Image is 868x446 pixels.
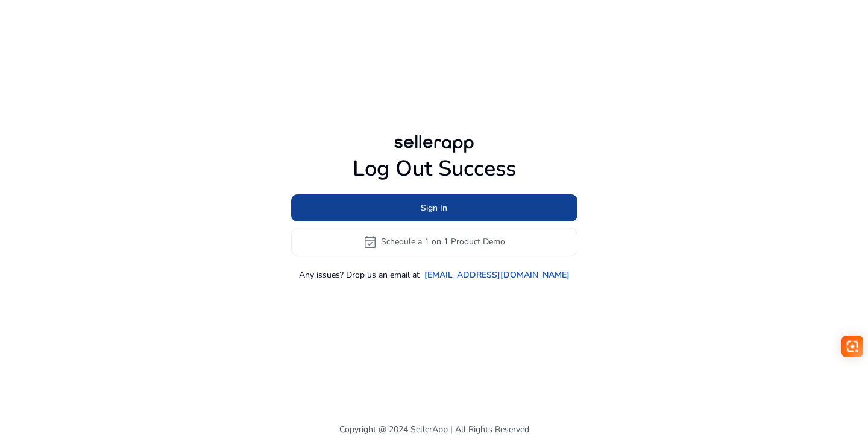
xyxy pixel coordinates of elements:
[421,202,447,214] span: Sign In
[291,228,577,256] button: event_availableSchedule a 1 on 1 Product Demo
[299,269,420,281] p: Any issues? Drop us an email at
[291,156,577,182] h1: Log Out Success
[424,269,570,281] a: [EMAIL_ADDRESS][DOMAIN_NAME]
[363,235,377,249] span: event_available
[291,194,577,221] button: Sign In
